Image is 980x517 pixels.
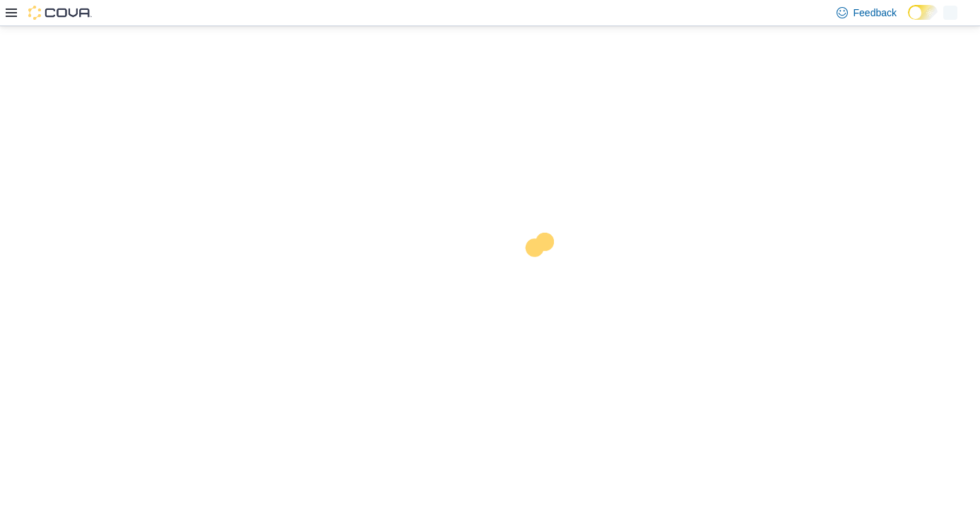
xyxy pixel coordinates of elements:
img: cova-loader [490,222,596,328]
input: Dark Mode [908,5,938,20]
span: Feedback [854,6,897,20]
img: Cova [28,6,92,20]
span: Dark Mode [908,20,909,21]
